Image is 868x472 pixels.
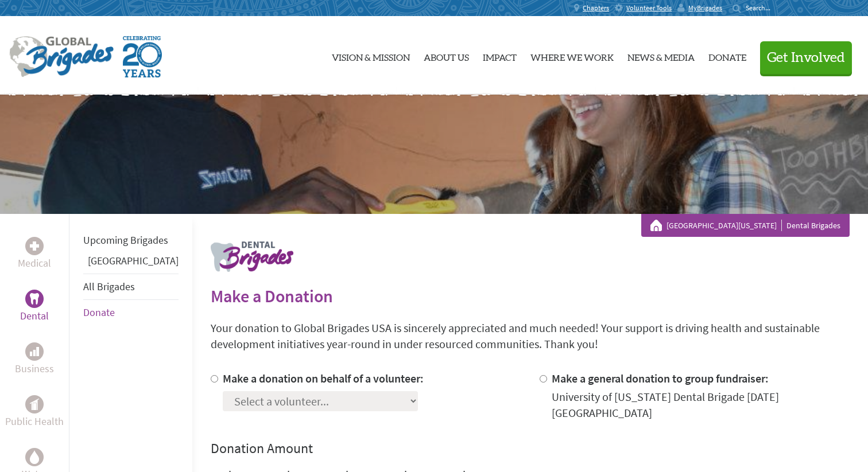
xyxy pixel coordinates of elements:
img: Dental [30,293,39,304]
li: All Brigades [83,274,179,300]
div: Medical [25,237,44,255]
a: Public HealthPublic Health [5,395,64,430]
div: Water [25,448,44,466]
div: Dental [25,290,44,308]
img: Business [30,347,39,356]
input: Search... [746,3,778,12]
p: Dental [20,308,49,324]
a: [GEOGRAPHIC_DATA] [88,254,179,267]
a: Upcoming Brigades [83,233,168,247]
a: News & Media [627,26,695,85]
a: About Us [424,26,469,85]
li: Donate [83,300,179,325]
a: Vision & Mission [332,26,410,85]
span: MyBrigades [688,3,722,13]
p: Medical [18,255,51,271]
span: Volunteer Tools [626,3,672,13]
h4: Donation Amount [211,439,850,458]
a: DentalDental [20,290,49,324]
div: Business [25,342,44,361]
div: Public Health [25,395,44,414]
p: Your donation to Global Brigades USA is sincerely appreciated and much needed! Your support is dr... [211,320,850,352]
a: [GEOGRAPHIC_DATA][US_STATE] [666,220,782,231]
h2: Make a Donation [211,286,850,306]
button: Get Involved [760,41,852,74]
a: BusinessBusiness [15,342,54,377]
img: Public Health [30,399,39,410]
a: Where We Work [530,26,614,85]
a: Impact [483,26,517,85]
p: Public Health [5,414,64,430]
div: University of [US_STATE] Dental Brigade [DATE] [GEOGRAPHIC_DATA] [552,389,850,421]
a: Donate [83,306,115,319]
label: Make a donation on behalf of a volunteer: [223,371,424,385]
a: Donate [708,26,746,85]
img: Global Brigades Logo [9,36,114,77]
div: Dental Brigades [650,220,840,231]
li: Upcoming Brigades [83,228,179,253]
li: Guatemala [83,253,179,274]
img: Global Brigades Celebrating 20 Years [123,36,162,77]
span: Get Involved [767,51,845,65]
img: Water [30,450,39,463]
img: logo-dental.png [211,241,293,272]
p: Business [15,361,54,377]
img: Medical [30,241,39,251]
span: Chapters [583,3,609,13]
label: Make a general donation to group fundraiser: [552,371,769,385]
a: MedicalMedical [18,237,51,271]
a: All Brigades [83,280,135,293]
